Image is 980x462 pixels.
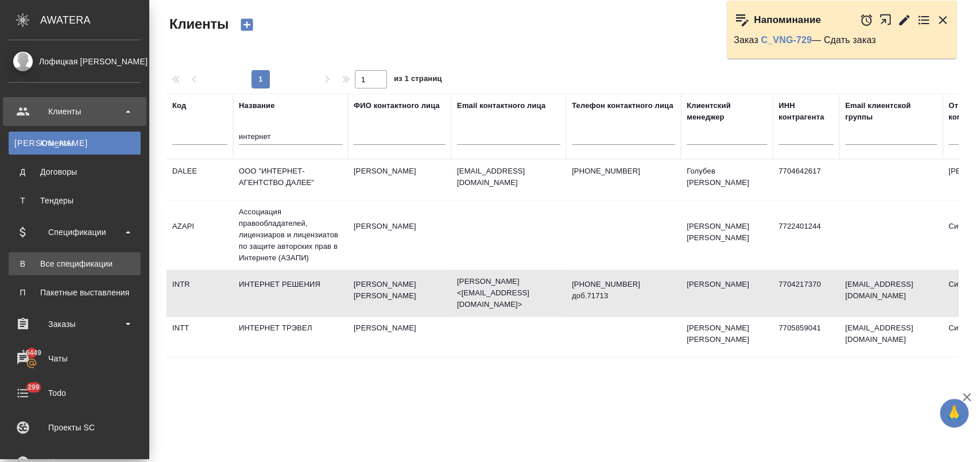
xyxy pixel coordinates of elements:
[681,273,773,313] td: [PERSON_NAME]
[166,15,228,33] span: Клиенты
[773,317,839,357] td: 7705859041
[3,379,146,407] a: 299Todo
[233,15,261,34] button: Создать
[9,55,141,68] div: Лофицкая [PERSON_NAME]
[457,100,545,111] div: Email контактного лица
[166,273,233,313] td: INTR
[172,100,186,111] div: Код
[233,273,348,313] td: ИНТЕРНЕТ РЕШЕНИЯ
[14,287,135,298] div: Пакетные выставления
[754,14,821,26] p: Напоминание
[14,258,135,269] div: Все спецификации
[14,195,135,206] div: Тендеры
[839,317,943,357] td: [EMAIL_ADDRESS][DOMAIN_NAME]
[9,252,141,275] a: ВВсе спецификации
[778,100,834,123] div: ИНН контрагента
[348,273,451,313] td: [PERSON_NAME] [PERSON_NAME]
[233,160,348,200] td: ООО "ИНТЕРНЕТ-АГЕНТСТВО ДАЛЕЕ"
[940,399,969,428] button: 🙏
[3,413,146,442] a: Проекты SC
[9,189,141,212] a: ТТендеры
[3,344,146,373] a: 16449Чаты
[239,100,274,111] div: Название
[233,317,348,357] td: ИНТЕРНЕТ ТРЭВЕЛ
[936,13,950,27] button: Закрыть
[394,72,442,88] span: из 1 страниц
[9,103,141,120] div: Клиенты
[9,132,141,155] a: [PERSON_NAME]Клиенты
[166,317,233,357] td: INTT
[773,215,839,255] td: 7722401244
[21,382,47,393] span: 299
[879,7,892,32] button: Открыть в новой вкладке
[572,165,675,177] p: [PHONE_NUMBER]
[944,401,964,425] span: 🙏
[687,100,767,123] div: Клиентский менеджер
[572,279,675,302] p: [PHONE_NUMBER] доб.71713
[859,13,873,27] button: Отложить
[348,215,451,255] td: [PERSON_NAME]
[348,160,451,200] td: [PERSON_NAME]
[734,34,950,46] p: Заказ — Сдать заказ
[773,160,839,200] td: 7704642617
[9,315,141,333] div: Заказы
[681,317,773,357] td: [PERSON_NAME] [PERSON_NAME]
[9,224,141,241] div: Спецификации
[9,160,141,183] a: ДДоговоры
[348,317,451,357] td: [PERSON_NAME]
[572,100,673,111] div: Телефон контактного лица
[9,384,141,402] div: Todo
[354,100,440,111] div: ФИО контактного лица
[917,13,931,27] button: Перейти в todo
[457,165,560,188] p: [EMAIL_ADDRESS][DOMAIN_NAME]
[14,166,135,178] div: Договоры
[9,350,141,367] div: Чаты
[9,281,141,304] a: ППакетные выставления
[773,273,839,313] td: 7704217370
[166,215,233,255] td: AZAPI
[845,100,937,123] div: Email клиентской группы
[9,419,141,436] div: Проекты SC
[681,160,773,200] td: Голубев [PERSON_NAME]
[897,13,911,27] button: Редактировать
[839,273,943,313] td: [EMAIL_ADDRESS][DOMAIN_NAME]
[40,9,149,32] div: AWATERA
[457,276,560,310] p: [PERSON_NAME] <[EMAIL_ADDRESS][DOMAIN_NAME]>
[15,347,48,359] span: 16449
[166,160,233,200] td: DALEE
[681,215,773,255] td: [PERSON_NAME] [PERSON_NAME]
[233,201,348,269] td: Ассоциация правообладателей, лицензиаров и лицензиатов по защите авторских прав в Интернете (АЗАПИ)
[14,137,135,149] div: Клиенты
[761,35,812,45] a: C_VNG-729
